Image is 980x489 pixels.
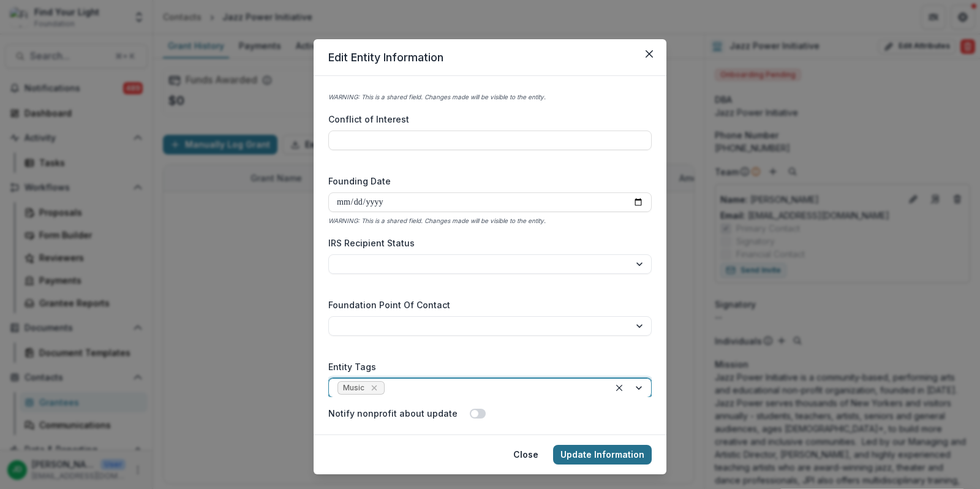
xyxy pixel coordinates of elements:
[328,407,458,420] label: Notify nonprofit about update
[328,360,644,373] label: Entity Tags
[328,175,644,188] label: Founding Date
[506,445,546,464] button: Close
[328,298,644,311] label: Foundation Point Of Contact
[328,113,644,126] label: Conflict of Interest
[314,39,666,76] header: Edit Entity Information
[612,381,627,395] div: Clear selected options
[553,445,652,464] button: Update Information
[343,384,364,392] span: Music
[328,93,546,100] i: WARNING: This is a shared field. Changes made will be visible to the entity.
[328,237,644,249] label: IRS Recipient Status
[328,217,546,224] i: WARNING: This is a shared field. Changes made will be visible to the entity.
[368,382,380,394] div: Remove Music
[639,44,659,64] button: Close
